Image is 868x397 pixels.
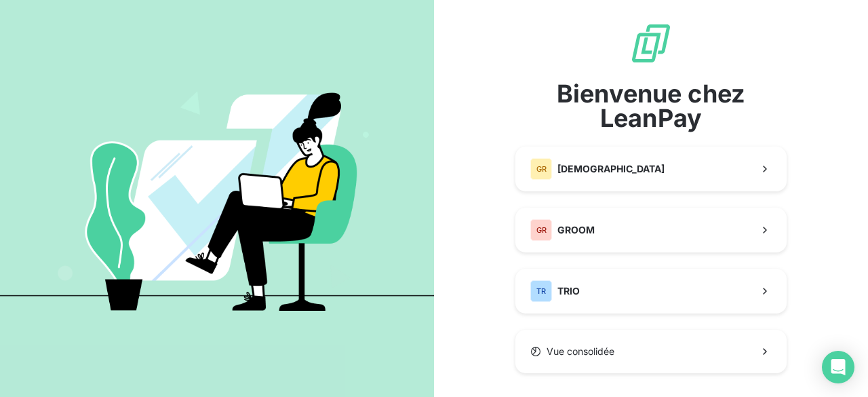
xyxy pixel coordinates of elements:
button: TRTRIO [515,269,787,314]
span: [DEMOGRAPHIC_DATA] [557,162,665,176]
img: logo sigle [629,22,673,65]
span: TRIO [557,284,580,298]
span: GROOM [557,223,595,237]
span: Bienvenue chez LeanPay [515,81,787,130]
div: TR [530,280,552,302]
button: GRGROOM [515,208,787,252]
div: GR [530,219,552,241]
button: GR[DEMOGRAPHIC_DATA] [515,147,787,191]
div: Open Intercom Messenger [822,351,854,383]
button: Vue consolidée [515,330,787,373]
div: GR [530,158,552,180]
span: Vue consolidée [547,345,614,358]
